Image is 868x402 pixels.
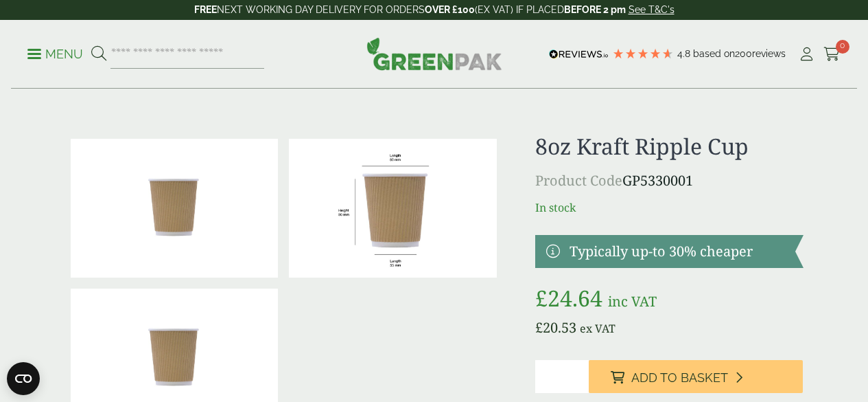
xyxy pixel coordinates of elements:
span: 0 [836,40,849,54]
a: 0 [823,44,841,65]
bdi: 20.53 [535,318,576,337]
span: reviews [752,48,786,59]
img: RippleCup_8oz [289,139,497,278]
button: Open CMP widget [7,362,40,395]
bdi: 24.64 [535,283,602,313]
strong: BEFORE 2 pm [564,4,626,15]
button: Add to Basket [589,360,804,393]
p: Menu [27,46,83,63]
p: GP5330001 [535,170,804,191]
span: £ [535,283,548,313]
img: 8oz Kraft Ripple Cup 0 [71,139,279,278]
p: In stock [535,199,804,216]
span: 4.8 [677,48,693,59]
i: Cart [823,47,841,61]
h1: 8oz Kraft Ripple Cup [535,133,804,159]
img: GreenPak Supplies [366,37,502,70]
img: REVIEWS.io [549,49,609,59]
div: 4.79 Stars [612,47,674,60]
span: £ [535,318,543,337]
strong: FREE [194,4,217,15]
span: Based on [693,48,735,59]
span: Product Code [535,171,622,190]
span: 200 [735,48,752,59]
span: Add to Basket [631,370,728,386]
a: See T&C's [629,4,675,15]
i: My Account [798,47,815,61]
span: ex VAT [580,321,615,336]
strong: OVER £100 [425,4,475,15]
span: inc VAT [608,292,657,311]
a: Menu [27,46,83,60]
